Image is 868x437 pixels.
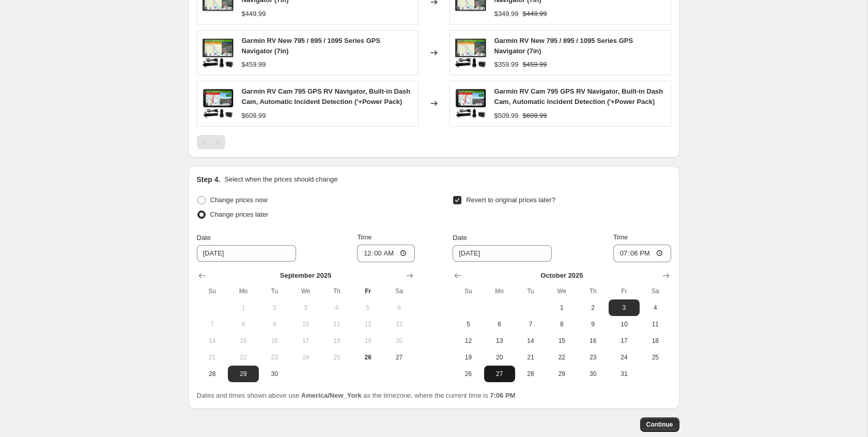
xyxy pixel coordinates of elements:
[224,174,337,185] p: Select when the prices should change
[484,316,515,333] button: Monday October 6 2025
[609,299,640,316] button: Friday October 3 2025
[609,283,640,299] th: Friday
[515,283,546,299] th: Tuesday
[201,287,224,295] span: Su
[523,59,547,70] strike: $459.99
[294,304,317,312] span: 3
[383,333,414,349] button: Saturday September 20 2025
[232,304,255,312] span: 1
[352,316,383,333] button: Friday September 12 2025
[457,337,479,345] span: 12
[577,349,608,366] button: Thursday October 23 2025
[453,333,484,349] button: Sunday October 12 2025
[577,283,608,299] th: Thursday
[294,320,317,328] span: 10
[644,353,667,361] span: 25
[402,268,417,283] button: Show next month, October 2025
[550,287,573,295] span: We
[577,299,608,316] button: Thursday October 2 2025
[577,366,608,382] button: Thursday October 30 2025
[550,353,573,361] span: 22
[228,333,259,349] button: Monday September 15 2025
[357,353,379,361] span: 26
[546,316,577,333] button: Wednesday October 8 2025
[457,370,479,378] span: 26
[488,337,511,345] span: 13
[197,283,228,299] th: Sunday
[242,9,266,19] div: $449.99
[357,233,371,241] span: Time
[321,349,352,366] button: Thursday September 25 2025
[613,370,636,378] span: 31
[357,320,379,328] span: 12
[457,287,479,295] span: Su
[515,366,546,382] button: Tuesday October 28 2025
[228,366,259,382] button: Monday September 29 2025
[581,287,604,295] span: Th
[484,366,515,382] button: Monday October 27 2025
[259,349,290,366] button: Tuesday September 23 2025
[453,245,552,262] input: 9/26/2025
[197,316,228,333] button: Sunday September 7 2025
[294,353,317,361] span: 24
[577,333,608,349] button: Thursday October 16 2025
[659,268,673,283] button: Show next month, November 2025
[613,233,628,241] span: Time
[613,353,636,361] span: 24
[203,37,234,68] img: 010-02747-00_PowerCarWall_80x.png
[290,349,321,366] button: Wednesday September 24 2025
[321,299,352,316] button: Thursday September 4 2025
[550,304,573,312] span: 1
[644,337,667,345] span: 18
[644,304,667,312] span: 4
[201,370,224,378] span: 28
[383,299,414,316] button: Saturday September 6 2025
[228,283,259,299] th: Monday
[455,37,486,68] img: 010-02747-00_PowerCarWall_80x.png
[546,366,577,382] button: Wednesday October 29 2025
[640,283,671,299] th: Saturday
[197,366,228,382] button: Sunday September 28 2025
[388,304,410,312] span: 6
[640,349,671,366] button: Saturday October 25 2025
[466,196,555,204] span: Revert to original prices later?
[290,283,321,299] th: Wednesday
[326,337,348,345] span: 18
[290,333,321,349] button: Wednesday September 17 2025
[383,349,414,366] button: Saturday September 27 2025
[388,337,410,345] span: 20
[259,316,290,333] button: Tuesday September 9 2025
[232,353,255,361] span: 22
[388,353,410,361] span: 27
[197,234,211,242] span: Date
[577,316,608,333] button: Thursday October 9 2025
[453,234,467,242] span: Date
[242,37,381,55] span: Garmin RV New 795 / 895 / 1095 Series GPS Navigator (7in)
[290,316,321,333] button: Wednesday September 10 2025
[210,210,269,218] span: Change prices later
[644,287,667,295] span: Sa
[321,283,352,299] th: Thursday
[494,59,519,70] div: $359.99
[494,111,519,121] div: $509.99
[290,299,321,316] button: Wednesday September 3 2025
[581,370,604,378] span: 30
[294,337,317,345] span: 17
[519,320,542,328] span: 7
[321,333,352,349] button: Thursday September 18 2025
[197,391,516,399] span: Dates and times shown above use as the timezone, where the current time is
[494,87,663,106] span: Garmin RV Cam 795 GPS RV Navigator, Built-in Dash Cam, Automatic Incident Detection ('+Power Pack)
[259,283,290,299] th: Tuesday
[352,299,383,316] button: Friday September 5 2025
[326,304,348,312] span: 4
[484,283,515,299] th: Monday
[294,287,317,295] span: We
[494,9,519,19] div: $349.99
[519,287,542,295] span: Tu
[259,333,290,349] button: Tuesday September 16 2025
[488,370,511,378] span: 27
[228,299,259,316] button: Monday September 1 2025
[326,353,348,361] span: 25
[646,420,673,429] span: Continue
[519,353,542,361] span: 21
